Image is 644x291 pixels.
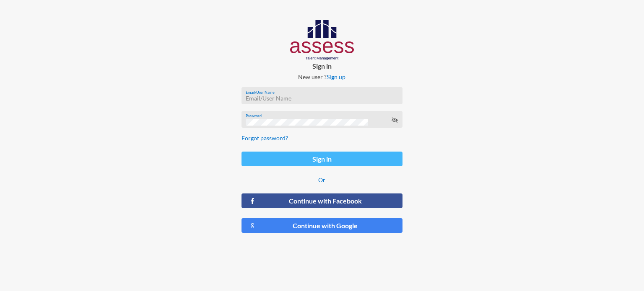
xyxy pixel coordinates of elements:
[241,193,402,208] button: Continue with Facebook
[241,218,402,233] button: Continue with Google
[327,73,345,80] a: Sign up
[241,152,402,166] button: Sign in
[241,134,288,142] a: Forgot password?
[246,95,398,102] input: Email/User Name
[235,62,409,70] p: Sign in
[235,73,409,80] p: New user ?
[290,20,354,60] img: AssessLogoo.svg
[241,176,402,183] p: Or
